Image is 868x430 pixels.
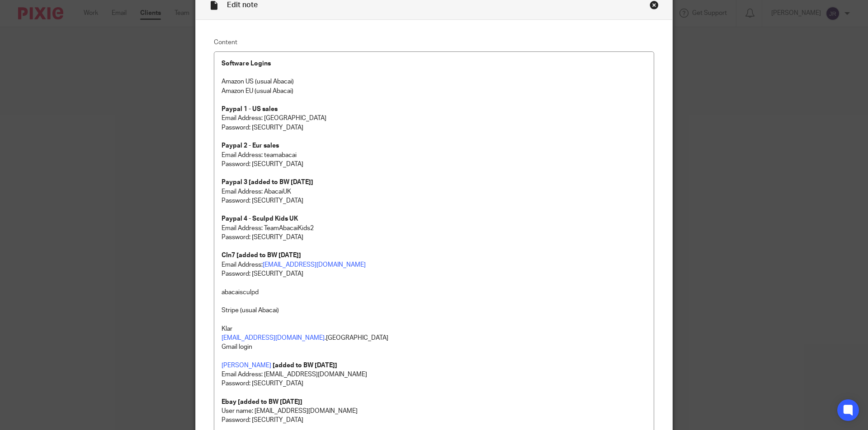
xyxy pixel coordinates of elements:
[222,196,646,205] p: Password: [SECURITY_DATA]
[222,342,646,351] p: Gmail login
[222,60,271,67] strong: Software Logins
[222,416,646,425] p: Password: [SECURITY_DATA]
[222,143,279,149] strong: Paypal 2 - Eur sales
[222,324,646,333] p: Klar
[650,0,659,9] div: Close this dialog window
[222,252,235,259] strong: CIn7
[222,114,646,123] p: Email Address: [GEOGRAPHIC_DATA]
[222,399,302,405] strong: Ebay [added to BW [DATE]]
[222,407,646,416] p: User name: [EMAIL_ADDRESS][DOMAIN_NAME]
[222,288,646,297] p: abacaisculpd
[222,333,646,342] p: .[GEOGRAPHIC_DATA]
[263,262,366,268] a: [EMAIL_ADDRESS][DOMAIN_NAME]
[273,362,337,369] strong: [added to BW [DATE]]
[222,123,646,132] p: Password: [SECURITY_DATA]
[222,216,298,222] strong: Paypal 4 - Sculpd Kids UK
[222,160,646,169] p: Password: [SECURITY_DATA]
[222,306,646,315] p: Stripe (usual Abacai)
[222,224,646,242] p: Email Address: TeamAbacaiKids2 Password: [SECURITY_DATA]
[236,252,301,259] strong: [added to BW [DATE]]
[222,77,646,86] p: Amazon US (usual Abacai)
[222,187,646,196] p: Email Address: AbacaiUK
[222,87,646,96] p: Amazon EU (usual Abacai)
[222,151,646,160] p: Email Address: teamabacai
[222,370,646,379] p: Email Address: [EMAIL_ADDRESS][DOMAIN_NAME]
[227,1,258,9] span: Edit note
[222,362,271,369] a: [PERSON_NAME]
[222,260,646,269] p: Email Address:
[222,179,313,185] strong: Paypal 3 [added to BW [DATE]]
[214,38,654,47] label: Content
[222,269,646,278] p: Password: [SECURITY_DATA]
[222,379,646,388] p: Password: [SECURITY_DATA]
[222,335,325,341] a: [EMAIL_ADDRESS][DOMAIN_NAME]
[222,106,278,112] strong: Paypal 1 - US sales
